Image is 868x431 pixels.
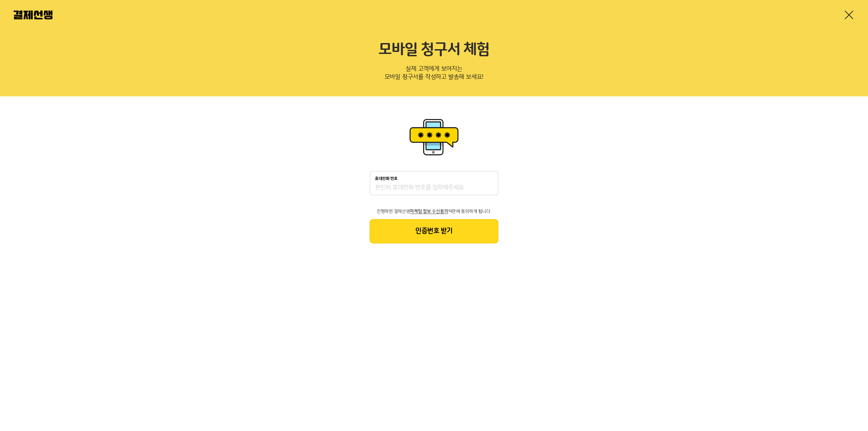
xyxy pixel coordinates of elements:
[407,117,461,157] img: 휴대폰인증 이미지
[370,209,498,214] p: 진행하면 결제선생 약관에 동의하게 됩니다.
[370,219,498,243] button: 인증번호 받기
[375,184,493,192] input: 휴대전화 번호
[375,176,398,181] p: 휴대전화 번호
[14,11,53,19] img: 결제선생
[14,41,854,59] h2: 모바일 청구서 체험
[14,63,854,85] p: 실제 고객에게 보여지는 모바일 청구서를 작성하고 발송해 보세요!
[410,209,448,214] span: 마케팅 정보 수신동의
